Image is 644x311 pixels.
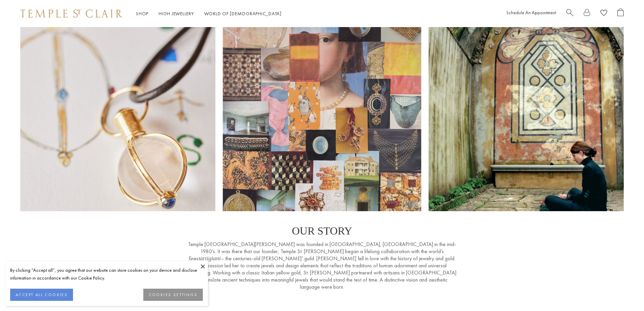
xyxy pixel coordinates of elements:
[610,279,637,304] iframe: Gorgias live chat messenger
[204,10,282,17] a: World of [DEMOGRAPHIC_DATA]World of [DEMOGRAPHIC_DATA]
[506,9,556,16] a: Schedule An Appointment
[10,266,203,282] div: By clicking “Accept all”, you agree that our website can store cookies on your device and disclos...
[566,8,573,19] a: Search
[136,10,148,17] a: ShopShop
[159,10,194,17] a: High JewelleryHigh Jewellery
[10,289,73,301] button: ACCEPT ALL COOKIES
[617,8,624,19] a: Open Shopping Bag
[136,9,282,18] nav: Main navigation
[20,9,122,18] img: Temple St. Clair
[187,225,457,237] p: OUR STORY
[200,255,221,262] em: artigiani
[143,289,203,301] button: COOKIES SETTINGS
[600,8,607,19] a: View Wishlist
[187,241,457,290] p: Temple [GEOGRAPHIC_DATA][PERSON_NAME] was founded in [GEOGRAPHIC_DATA], [GEOGRAPHIC_DATA] in the ...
